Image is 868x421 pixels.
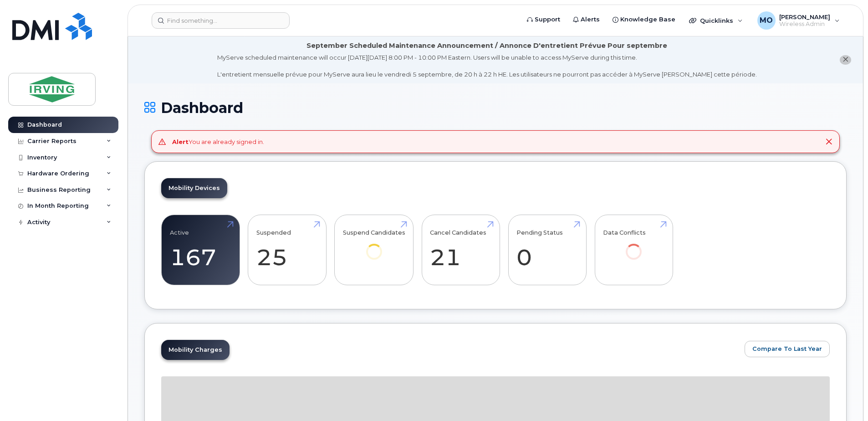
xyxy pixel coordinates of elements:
[343,220,405,272] a: Suspend Candidates
[256,220,318,280] a: Suspended 25
[161,340,230,360] a: Mobility Charges
[603,220,664,272] a: Data Conflicts
[172,138,189,145] strong: Alert
[161,178,227,198] a: Mobility Devices
[840,55,851,65] button: close notification
[217,53,757,79] div: MyServe scheduled maintenance will occur [DATE][DATE] 8:00 PM - 10:00 PM Eastern. Users will be u...
[306,41,667,51] div: September Scheduled Maintenance Announcement / Annonce D'entretient Prévue Pour septembre
[745,341,830,357] button: Compare To Last Year
[516,220,578,280] a: Pending Status 0
[172,138,264,146] div: You are already signed in.
[170,220,231,280] a: Active 167
[752,344,822,353] span: Compare To Last Year
[144,100,847,116] h1: Dashboard
[430,220,491,280] a: Cancel Candidates 21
